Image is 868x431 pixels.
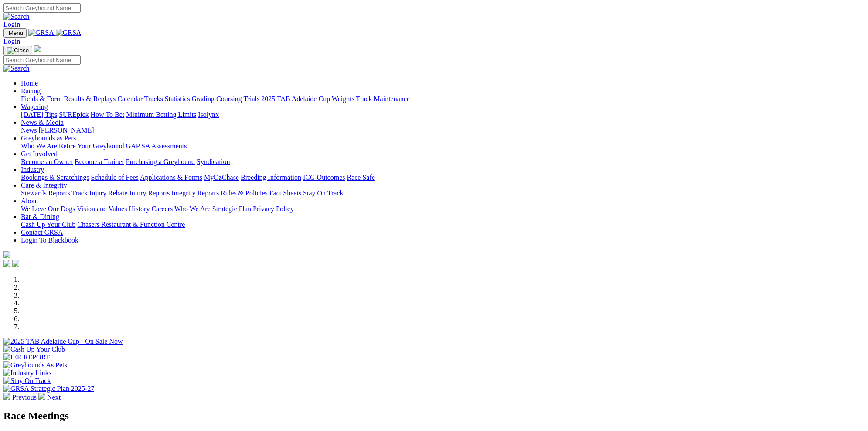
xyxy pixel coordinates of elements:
a: Coursing [216,95,242,103]
a: Stay On Track [303,189,343,197]
div: Bar & Dining [21,221,865,229]
img: 2025 TAB Adelaide Cup - On Sale Now [3,338,123,345]
a: Fact Sheets [269,189,301,197]
a: Trials [243,95,259,103]
a: Results & Replays [64,95,116,103]
a: Industry [21,166,44,173]
img: Close [7,47,29,54]
a: Chasers Restaurant & Function Centre [77,221,185,228]
img: GRSA [28,29,54,37]
a: Stewards Reports [21,189,70,197]
span: Previous [12,393,37,401]
img: Search [3,65,30,72]
div: Racing [21,95,865,103]
a: MyOzChase [204,174,239,181]
a: 2025 TAB Adelaide Cup [261,95,330,103]
a: Schedule of Fees [91,174,138,181]
div: Industry [21,174,865,181]
a: How To Bet [91,111,125,118]
img: Cash Up Your Club [3,345,65,353]
img: chevron-right-pager-white.svg [38,393,45,400]
a: Wagering [21,103,48,110]
div: Care & Integrity [21,189,865,197]
img: facebook.svg [3,260,10,267]
a: News [21,127,37,134]
a: Track Injury Rebate [71,189,127,197]
a: News & Media [21,119,64,126]
a: Isolynx [198,111,219,118]
a: Greyhounds as Pets [21,134,76,142]
a: ICG Outcomes [303,174,345,181]
a: Home [21,79,38,87]
a: Bookings & Scratchings [21,174,89,181]
a: Weights [332,95,354,103]
a: Retire Your Greyhound [59,142,124,150]
a: [DATE] Tips [21,111,57,118]
img: Industry Links [3,369,51,377]
a: Syndication [197,158,230,165]
img: Stay On Track [3,377,51,385]
img: chevron-left-pager-white.svg [3,393,10,400]
input: Search [3,3,81,13]
a: Who We Are [174,205,211,212]
a: Login [3,21,20,28]
button: Toggle navigation [3,46,32,55]
a: Bar & Dining [21,213,59,220]
div: About [21,205,865,213]
div: Get Involved [21,158,865,166]
a: History [129,205,150,212]
a: Login To Blackbook [21,236,78,244]
img: GRSA [56,29,82,37]
a: Previous [3,393,38,401]
a: Fields & Form [21,95,62,103]
a: Care & Integrity [21,181,67,189]
img: logo-grsa-white.png [34,45,41,52]
a: Statistics [165,95,190,103]
a: Racing [21,87,41,95]
img: IER REPORT [3,353,50,361]
a: Track Maintenance [356,95,410,103]
button: Toggle navigation [3,28,27,38]
a: Tracks [144,95,163,103]
a: Rules & Policies [221,189,268,197]
a: Grading [192,95,214,103]
h2: Race Meetings [3,410,865,422]
a: Login [3,38,20,45]
input: Search [3,55,81,65]
a: GAP SA Assessments [126,142,187,150]
a: Become an Owner [21,158,73,165]
a: Integrity Reports [171,189,219,197]
a: About [21,197,38,205]
div: News & Media [21,127,865,134]
a: Who We Are [21,142,57,150]
a: SUREpick [59,111,89,118]
img: GRSA Strategic Plan 2025-27 [3,385,94,393]
img: Search [3,13,30,21]
a: Next [38,393,61,401]
a: [PERSON_NAME] [38,127,94,134]
div: Greyhounds as Pets [21,142,865,150]
a: Careers [151,205,173,212]
a: Calendar [117,95,143,103]
a: Race Safe [347,174,374,181]
a: Become a Trainer [75,158,124,165]
a: We Love Our Dogs [21,205,75,212]
a: Cash Up Your Club [21,221,75,228]
a: Privacy Policy [253,205,294,212]
img: twitter.svg [12,260,19,267]
a: Contact GRSA [21,229,63,236]
img: Greyhounds As Pets [3,361,67,369]
a: Get Involved [21,150,58,157]
a: Breeding Information [241,174,301,181]
a: Strategic Plan [212,205,251,212]
a: Purchasing a Greyhound [126,158,195,165]
a: Vision and Values [77,205,127,212]
a: Injury Reports [129,189,170,197]
a: Applications & Forms [140,174,202,181]
a: Minimum Betting Limits [126,111,196,118]
div: Wagering [21,111,865,119]
span: Next [47,393,61,401]
span: Menu [9,30,23,36]
img: logo-grsa-white.png [3,251,10,258]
